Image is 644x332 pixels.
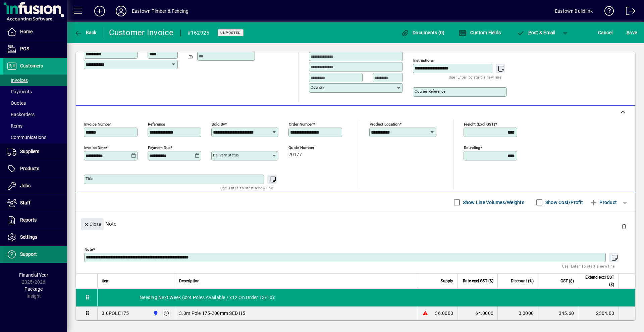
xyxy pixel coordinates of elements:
span: Back [74,30,97,35]
span: 36.0000 [435,310,453,317]
span: Package [24,286,43,292]
mat-label: Courier Reference [415,89,445,94]
span: Discount (%) [511,277,534,285]
mat-hint: Use 'Enter' to start a new line [449,73,501,81]
span: Supply [441,277,453,285]
a: Communications [3,132,67,143]
div: #162925 [187,28,210,38]
span: Communications [7,135,46,140]
a: Reports [3,212,67,229]
span: GST ($) [560,277,574,285]
mat-label: Note [85,247,93,252]
mat-label: Reference [148,122,165,127]
span: Suppliers [20,149,39,154]
span: Documents (0) [401,30,445,35]
mat-label: Freight (excl GST) [464,122,495,127]
div: Eastown Timber & Fencing [132,6,189,16]
button: Close [81,218,104,230]
span: S [627,30,629,35]
span: Home [20,29,33,34]
mat-label: Country [311,85,324,90]
mat-hint: Use 'Enter' to start a new line [562,262,615,270]
span: Support [20,251,37,257]
span: Item [102,277,110,285]
mat-label: Product location [370,122,399,127]
mat-label: Title [86,176,93,181]
span: Close [84,219,101,230]
span: Staff [20,200,31,205]
mat-label: Rounding [464,145,480,150]
td: 345.60 [538,306,578,320]
a: Items [3,120,67,132]
mat-hint: Use 'Enter' to start a new line [220,184,273,192]
a: Logout [621,1,636,23]
button: Save [625,27,639,39]
div: Customer Invoice [109,27,174,38]
mat-label: Sold by [212,122,225,127]
div: Note [76,211,635,236]
span: 20177 [288,152,302,157]
a: POS [3,41,67,57]
a: Quotes [3,97,67,109]
span: Product [590,197,617,208]
a: Support [3,246,67,263]
a: Suppliers [3,143,67,160]
span: Invoices [7,78,28,83]
a: Invoices [3,75,67,86]
span: ave [627,27,637,38]
div: Eastown Buildlink [555,6,593,16]
span: Rate excl GST ($) [463,277,493,285]
span: Items [7,123,22,129]
mat-label: Delivery status [213,153,239,157]
button: Documents (0) [399,27,446,39]
span: Jobs [20,183,31,188]
mat-label: Invoice number [84,122,111,127]
button: Add [89,5,110,17]
span: Products [20,166,39,171]
span: Financial Year [19,272,48,278]
a: Knowledge Base [599,1,614,23]
span: 3.0m Pole 175-200mm SED H5 [179,310,245,317]
button: Profile [110,5,132,17]
a: Home [3,23,67,40]
a: Jobs [3,178,67,194]
app-page-header-button: Delete [616,223,632,229]
mat-label: Order number [289,122,313,127]
button: Back [72,27,98,39]
span: Extend excl GST ($) [582,274,614,288]
a: Backorders [3,109,67,120]
mat-label: Invoice date [84,145,106,150]
span: Backorders [7,112,35,117]
button: Custom Fields [457,27,502,39]
a: Staff [3,195,67,211]
span: Quotes [7,100,26,106]
span: P [528,30,531,35]
a: Products [3,160,67,177]
span: Quote number [288,146,329,150]
span: Cancel [598,27,613,38]
span: Customers [20,63,43,68]
app-page-header-button: Back [67,27,104,39]
button: Post & Email [513,27,559,39]
label: Show Line Volumes/Weights [462,199,524,206]
span: Unposted [220,31,241,35]
span: Holyoake St [151,310,159,317]
td: 0.0000 [497,306,538,320]
label: Show Cost/Profit [544,199,583,206]
a: Payments [3,86,67,97]
span: Description [179,277,200,285]
span: Custom Fields [459,30,501,35]
div: Needing Next Week (x24 Poles Available / x12 On Order 13/10): [98,289,635,306]
td: 2304.00 [578,306,618,320]
span: Settings [20,234,37,240]
span: ost & Email [517,30,555,35]
mat-label: Payment due [148,145,170,150]
span: Reports [20,217,37,223]
button: Cancel [596,27,614,39]
mat-label: Instructions [413,58,434,63]
a: Settings [3,229,67,246]
div: 64.0000 [462,310,493,317]
app-page-header-button: Close [79,221,105,227]
span: Payments [7,89,32,94]
div: 3.0POLE175 [102,310,129,317]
